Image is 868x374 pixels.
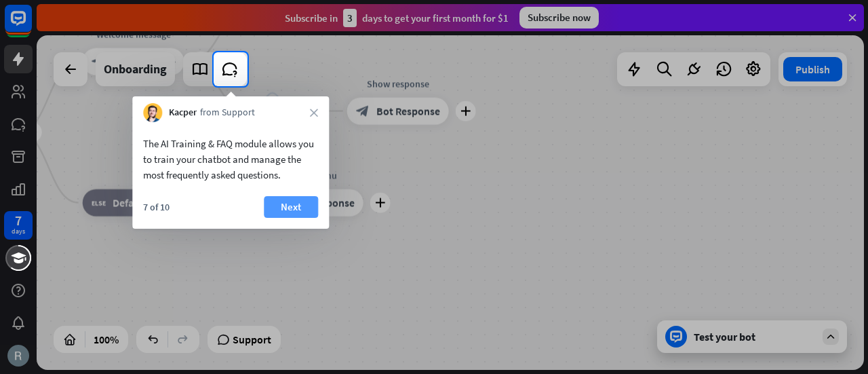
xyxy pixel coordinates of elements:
[310,109,318,117] i: close
[169,106,197,119] span: Kacper
[11,5,52,46] button: Open LiveChat chat widget
[264,196,318,218] button: Next
[143,201,170,213] div: 7 of 10
[143,136,318,183] div: The AI Training & FAQ module allows you to train your chatbot and manage the most frequently aske...
[200,106,255,119] span: from Support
